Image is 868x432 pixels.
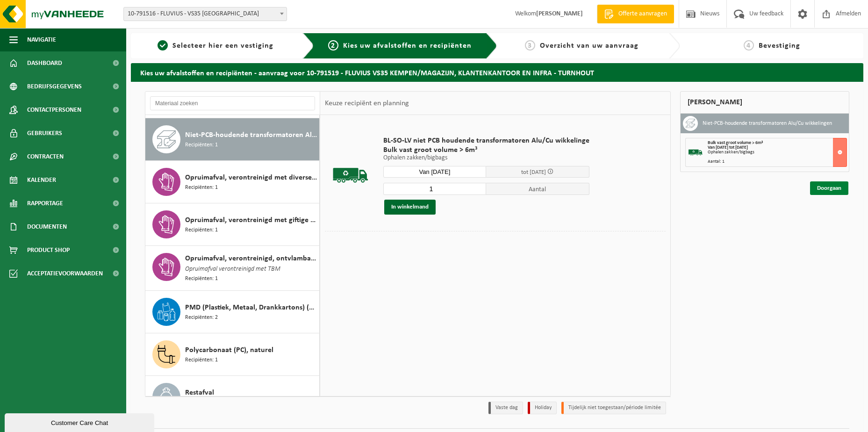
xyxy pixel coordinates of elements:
span: Opruimafval, verontreinigd met diverse gevaarlijke afvalstoffen [185,172,317,183]
span: Restafval [185,387,214,398]
span: Selecteer hier een vestiging [172,42,273,50]
span: Gebruikers [27,122,62,145]
span: tot [DATE] [521,169,546,175]
span: Kies uw afvalstoffen en recipiënten [343,42,472,50]
span: Aantal [486,183,589,195]
span: Opruimafval verontreinigd met TBM [185,264,280,274]
span: Recipiënten: 1 [185,274,218,283]
a: Offerte aanvragen [597,5,674,23]
strong: [PERSON_NAME] [536,10,583,17]
div: Aantal: 1 [708,159,846,164]
span: Opruimafval, verontreinigd met giftige stoffen, verpakt in vaten [185,215,317,226]
li: Holiday [528,402,557,414]
button: Polycarbonaat (PC), naturel Recipiënten: 1 [145,333,320,376]
li: Vaste dag [488,402,523,414]
button: PMD (Plastiek, Metaal, Drankkartons) (bedrijven) Recipiënten: 2 [145,291,320,333]
span: Recipiënten: 1 [185,141,218,150]
strong: Van [DATE] tot [DATE] [708,145,748,150]
span: Rapportage [27,192,63,215]
span: Bulk vast groot volume > 6m³ [383,145,589,155]
span: 3 [525,40,535,50]
iframe: chat widget [5,411,156,432]
span: Recipiënten: 1 [185,356,218,365]
span: Recipiënten: 1 [185,183,218,192]
h2: Kies uw afvalstoffen en recipiënten - aanvraag voor 10-791519 - FLUVIUS VS35 KEMPEN/MAGAZIJN, KLA... [131,63,863,81]
input: Selecteer datum [383,166,487,178]
span: Bevestiging [759,42,800,50]
span: Product Shop [27,238,70,262]
span: Polycarbonaat (PC), naturel [185,345,273,356]
div: Ophalen zakken/bigbags [708,150,846,155]
span: Recipiënten: 2 [185,313,218,322]
span: Offerte aanvragen [616,9,669,19]
button: Opruimafval, verontreinigd met giftige stoffen, verpakt in vaten Recipiënten: 1 [145,203,320,246]
button: Opruimafval, verontreinigd met diverse gevaarlijke afvalstoffen Recipiënten: 1 [145,161,320,203]
span: Bedrijfsgegevens [27,75,82,98]
span: 10-791516 - FLUVIUS - VS35 KEMPEN [123,7,287,21]
span: BL-SO-LV niet PCB houdende transformatoren Alu/Cu wikkelinge [383,136,589,145]
a: Doorgaan [810,181,848,195]
span: Dashboard [27,51,62,75]
span: Bulk vast groot volume > 6m³ [708,140,763,145]
p: Ophalen zakken/bigbags [383,155,589,161]
input: Materiaal zoeken [150,96,315,110]
span: PMD (Plastiek, Metaal, Drankkartons) (bedrijven) [185,302,317,313]
div: Keuze recipiënt en planning [320,92,414,115]
span: Opruimafval, verontreinigd, ontvlambaar [185,253,317,264]
h3: Niet-PCB-houdende transformatoren Alu/Cu wikkelingen [703,116,832,131]
span: 2 [328,40,338,50]
span: 4 [744,40,754,50]
span: 10-791516 - FLUVIUS - VS35 KEMPEN [124,7,287,21]
span: Recipiënten: 1 [185,226,218,235]
span: Contactpersonen [27,98,81,122]
a: 1Selecteer hier een vestiging [136,40,295,51]
span: Kalender [27,168,56,192]
button: Opruimafval, verontreinigd, ontvlambaar Opruimafval verontreinigd met TBM Recipiënten: 1 [145,246,320,291]
span: Niet-PCB-houdende transformatoren Alu/Cu wikkelingen [185,130,317,141]
button: Niet-PCB-houdende transformatoren Alu/Cu wikkelingen Recipiënten: 1 [145,118,320,161]
span: Acceptatievoorwaarden [27,262,103,285]
span: Contracten [27,145,64,168]
span: Documenten [27,215,67,238]
button: Restafval [145,376,320,418]
button: In winkelmand [384,200,436,215]
span: Overzicht van uw aanvraag [540,42,638,50]
div: [PERSON_NAME] [680,91,849,114]
span: 1 [158,40,168,50]
li: Tijdelijk niet toegestaan/période limitée [561,402,666,414]
span: Navigatie [27,28,56,51]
